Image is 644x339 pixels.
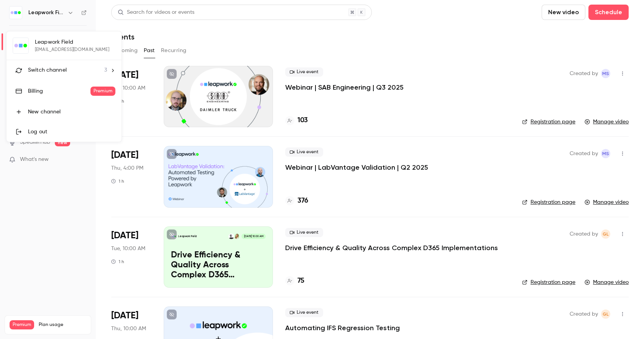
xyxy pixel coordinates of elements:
[90,87,115,96] span: Premium
[28,66,67,74] span: Switch channel
[104,66,107,74] span: 3
[28,108,115,116] div: New channel
[28,87,90,95] div: Billing
[28,128,115,136] div: Log out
